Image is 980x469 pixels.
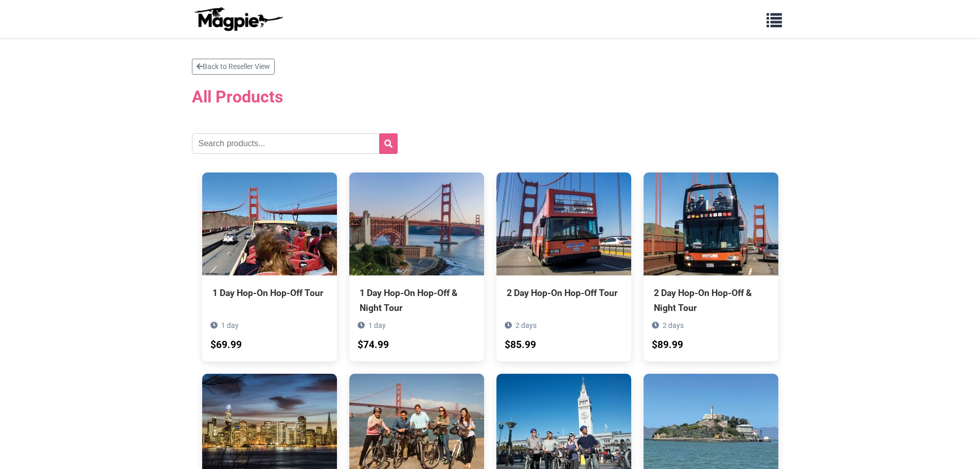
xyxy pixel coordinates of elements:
img: logo-ab69f6fb50320c5b225c76a69d11143b.png [192,7,284,31]
h2: All Products [192,81,789,113]
div: $74.99 [358,337,389,353]
input: Search products... [192,133,398,154]
div: $69.99 [210,337,242,353]
span: 2 days [515,321,537,329]
div: $85.99 [505,337,536,353]
a: 2 Day Hop-On Hop-Off & Night Tour 2 days $89.99 [644,172,778,361]
span: 1 day [368,321,386,329]
img: 1 Day Hop-On Hop-Off & Night Tour [349,172,484,275]
a: Back to Reseller View [192,59,275,75]
img: 2 Day Hop-On Hop-Off & Night Tour [644,172,778,275]
img: 1 Day Hop-On Hop-Off Tour [202,172,337,275]
span: 1 day [221,321,239,329]
div: $89.99 [652,337,683,353]
a: 1 Day Hop-On Hop-Off Tour 1 day $69.99 [202,172,337,346]
span: 2 days [663,321,684,329]
a: 2 Day Hop-On Hop-Off Tour 2 days $85.99 [496,172,631,346]
div: 1 Day Hop-On Hop-Off Tour [212,286,327,300]
div: 2 Day Hop-On Hop-Off Tour [507,286,621,300]
div: 2 Day Hop-On Hop-Off & Night Tour [654,286,768,315]
div: 1 Day Hop-On Hop-Off & Night Tour [360,286,474,315]
a: 1 Day Hop-On Hop-Off & Night Tour 1 day $74.99 [349,172,484,361]
img: 2 Day Hop-On Hop-Off Tour [496,172,631,275]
